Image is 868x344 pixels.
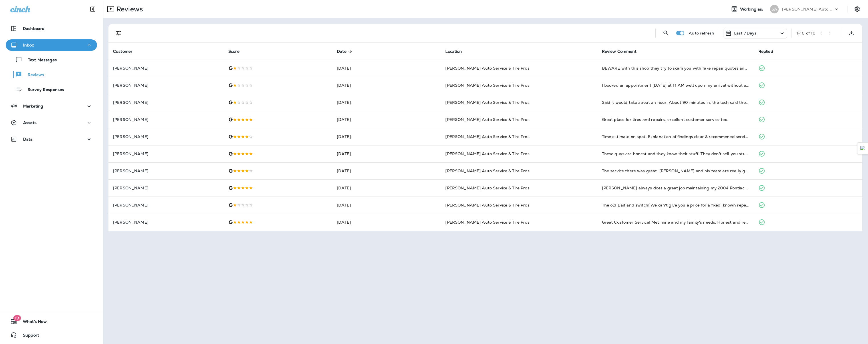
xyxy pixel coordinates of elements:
div: Sullivans always does a great job maintaining my 2004 Pontiac Vibe. I take my car there for all m... [602,185,749,191]
span: [PERSON_NAME] Auto Service & Tire Pros [445,100,529,105]
td: [DATE] [332,179,441,197]
span: [PERSON_NAME] Auto Service & Tire Pros [445,83,529,88]
span: What's New [17,319,47,326]
td: [DATE] [332,77,441,94]
td: [DATE] [332,214,441,231]
div: The old Bait and switch! We can't give you a price for a fixed, known repair until I brought it i... [602,202,749,208]
button: 19What's New [6,316,97,327]
div: 1 - 10 of 10 [796,31,815,35]
td: [DATE] [332,94,441,111]
span: Score [228,49,239,54]
span: Date [337,49,347,54]
p: Marketing [23,104,43,108]
button: Dashboard [6,23,97,34]
button: Settings [852,4,862,14]
button: Marketing [6,100,97,112]
div: SA [770,5,779,13]
p: [PERSON_NAME] [113,83,219,88]
p: Reviews [114,5,143,13]
span: [PERSON_NAME] Auto Service & Tire Pros [445,151,529,156]
button: Data [6,133,97,145]
button: Support [6,329,97,341]
p: Reviews [22,72,44,78]
div: These guys are honest and they know their stuff. They don't sell you stuff you don't need and the... [602,151,749,157]
span: [PERSON_NAME] Auto Service & Tire Pros [445,185,529,191]
td: [DATE] [332,128,441,145]
span: [PERSON_NAME] Auto Service & Tire Pros [445,134,529,139]
div: I booked an appointment on Friday at 11 AM well upon my arrival without any phone call I was told... [602,82,749,88]
td: [DATE] [332,111,441,128]
span: Date [337,49,354,54]
div: The service there was great. Adrian and his team are really good at what they do. Thank You [602,168,749,174]
p: [PERSON_NAME] [113,134,219,139]
div: Said it would take about an hour. About 90 minutes in, the tech said the tires could not be eligi... [602,100,749,105]
button: Assets [6,117,97,128]
span: Customer [113,49,132,54]
p: Data [23,137,33,141]
p: [PERSON_NAME] [113,169,219,173]
p: [PERSON_NAME] Auto Service & Tire Pros [782,7,833,11]
span: [PERSON_NAME] Auto Service & Tire Pros [445,66,529,71]
span: Working as: [740,7,764,12]
button: Survey Responses [6,83,97,95]
span: [PERSON_NAME] Auto Service & Tire Pros [445,203,529,208]
span: [PERSON_NAME] Auto Service & Tire Pros [445,168,529,173]
p: [PERSON_NAME] [113,117,219,122]
button: Filters [113,27,124,39]
div: BEWARE with this shop they try to scam you with fake repair quotes and deny you service if you do... [602,65,749,71]
img: Detect Auto [860,146,865,151]
span: Replied [758,49,781,54]
span: [PERSON_NAME] Auto Service & Tire Pros [445,220,529,225]
div: Great Customer Service! Met mine and my family's needs. Honest and reliable! Tires that lasted al... [602,219,749,225]
span: Score [228,49,247,54]
p: [PERSON_NAME] [113,100,219,105]
span: Customer [113,49,140,54]
td: [DATE] [332,60,441,77]
div: Great place for tires and repairs, excellent customer service too. [602,117,749,122]
p: [PERSON_NAME] [113,220,219,224]
p: Text Messages [22,58,57,63]
p: Assets [23,120,37,125]
span: [PERSON_NAME] Auto Service & Tire Pros [445,117,529,122]
span: Support [17,333,39,340]
p: Auto refresh [689,31,714,35]
p: [PERSON_NAME] [113,151,219,156]
span: Location [445,49,462,54]
button: Inbox [6,39,97,51]
p: [PERSON_NAME] [113,203,219,207]
button: Collapse Sidebar [85,3,101,15]
span: Replied [758,49,773,54]
p: Dashboard [23,26,45,31]
p: [PERSON_NAME] [113,186,219,190]
button: Search Reviews [660,27,672,39]
button: Export as CSV [846,27,857,39]
p: Last 7 Days [734,31,757,35]
span: Review Comment [602,49,644,54]
button: Text Messages [6,54,97,66]
td: [DATE] [332,145,441,162]
span: Review Comment [602,49,637,54]
span: 19 [13,315,21,321]
div: Time estimate on spot. Explanation of findings clear & recommened service explained. [602,134,749,139]
button: Reviews [6,68,97,80]
td: [DATE] [332,162,441,179]
p: [PERSON_NAME] [113,66,219,70]
p: Survey Responses [22,87,64,93]
span: Location [445,49,469,54]
td: [DATE] [332,197,441,214]
p: Inbox [23,43,34,47]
